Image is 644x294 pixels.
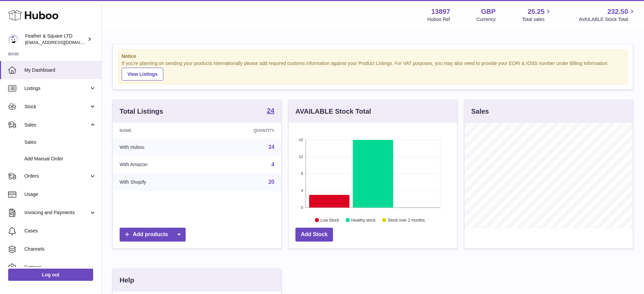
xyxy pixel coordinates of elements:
strong: 24 [267,107,274,114]
div: Currency [477,16,496,23]
text: 4 [301,188,303,193]
h3: Sales [471,107,489,116]
img: feathernsquare@gmail.com [8,34,18,44]
span: 232.50 [607,7,628,16]
text: 16 [299,138,303,142]
span: Usage [24,191,96,198]
a: 24 [267,107,274,115]
th: Name [113,123,205,138]
div: Feather & Square LTD [25,33,86,46]
th: Quantity [205,123,281,138]
span: Cases [24,228,96,234]
a: Add Stock [295,228,333,242]
text: Healthy stock [351,218,376,222]
span: Add Manual Order [24,156,96,162]
span: Invoicing and Payments [24,209,89,216]
span: Stock [24,104,89,110]
text: Stock over 2 months [388,218,424,222]
h3: Help [120,276,134,285]
text: 0 [301,205,303,209]
text: Low Stock [320,218,339,222]
span: 25.25 [527,7,544,16]
a: Log out [8,269,93,281]
strong: 13897 [431,7,450,16]
span: [EMAIL_ADDRESS][DOMAIN_NAME] [25,40,100,45]
span: Channels [24,246,96,252]
a: 24 [268,144,274,150]
a: 4 [271,162,274,167]
a: 25.25 Total sales [522,7,552,23]
span: My Dashboard [24,67,96,73]
div: Huboo Ref [428,16,450,23]
a: 20 [268,179,274,185]
strong: Notice [122,53,624,60]
h3: Total Listings [120,107,163,116]
span: Sales [24,122,89,128]
td: With Amazon [113,156,205,174]
h3: AVAILABLE Stock Total [295,107,371,116]
span: Listings [24,85,89,92]
span: Total sales [522,16,552,23]
span: Settings [24,264,96,271]
text: 8 [301,172,303,176]
td: With Shopify [113,173,205,191]
span: Sales [24,139,96,145]
span: AVAILABLE Stock Total [579,16,636,23]
td: With Huboo [113,138,205,156]
text: 12 [299,155,303,159]
a: 232.50 AVAILABLE Stock Total [579,7,636,23]
div: If you're planning on sending your products internationally please add required customs informati... [122,60,624,81]
span: Orders [24,173,89,179]
a: Add products [120,228,186,242]
strong: GBP [481,7,496,16]
a: View Listings [122,68,163,81]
